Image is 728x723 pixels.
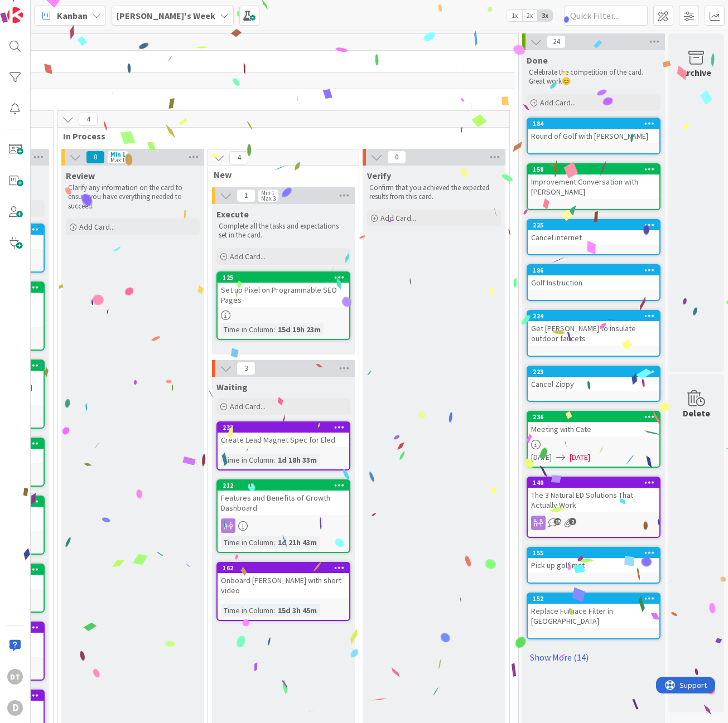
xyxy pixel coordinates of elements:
[528,604,659,628] div: Replace Furnace Filter in [GEOGRAPHIC_DATA]
[223,482,349,489] div: 212
[369,183,499,202] p: Confirm that you achieved the expected results from this card.
[533,368,659,376] div: 223
[218,273,349,283] div: 125
[531,452,552,463] span: [DATE]
[275,604,320,617] div: 15d 3h 45m
[367,170,391,181] span: Verify
[221,454,273,466] div: Time in Column
[533,266,659,274] div: 186
[533,549,659,557] div: 155
[7,669,23,685] div: DT
[540,98,576,108] span: Add Card...
[528,129,659,143] div: Round of Golf with [PERSON_NAME]
[79,222,115,232] span: Add Card...
[547,35,566,48] span: 24
[522,10,537,21] span: 2x
[528,164,659,174] div: 158
[223,424,349,431] div: 233
[218,433,349,447] div: Create Lead Magnet Spec for Eled
[86,151,105,164] span: 0
[214,169,345,180] span: New
[218,563,349,573] div: 162
[110,152,126,157] div: Min 1
[218,423,349,447] div: 233Create Lead Magnet Spec for Eled
[229,151,248,164] span: 4
[528,594,659,628] div: 152Replace Furnace Filter in [GEOGRAPHIC_DATA]
[528,412,659,436] div: 236Meeting with Cate
[216,381,248,392] span: Waiting
[528,478,659,488] div: 140
[273,536,275,549] span: :
[533,413,659,421] div: 236
[533,221,659,229] div: 225
[528,367,659,391] div: 223Cancel Zippy
[7,7,23,23] img: Visit kanbanzone.com
[537,10,552,21] span: 3x
[117,10,215,21] b: [PERSON_NAME]'s Week
[528,119,659,143] div: 184Round of Golf with [PERSON_NAME]
[218,573,349,598] div: Onboard [PERSON_NAME] with short video
[570,452,590,463] span: [DATE]
[230,251,266,261] span: Add Card...
[527,55,548,66] span: Done
[528,488,659,512] div: The 3 Natural ED Solutions That Actually Work
[57,9,88,22] span: Kanban
[218,273,349,307] div: 125Set up Pixel on Programmable SEO Pages
[261,190,274,196] div: Min 1
[533,166,659,173] div: 158
[273,323,275,336] span: :
[528,230,659,245] div: Cancel internet
[528,548,659,558] div: 155
[528,275,659,290] div: Golf Instruction
[528,422,659,436] div: Meeting with Cate
[533,595,659,603] div: 152
[683,406,710,420] div: Delete
[387,151,406,164] span: 0
[237,362,255,375] span: 3
[66,170,95,181] span: Review
[528,377,659,391] div: Cancel Zippy
[110,157,125,163] div: Max 1
[564,6,648,26] input: Quick Filter...
[528,220,659,230] div: 225
[218,481,349,491] div: 212
[528,594,659,604] div: 152
[528,220,659,245] div: 225Cancel internet
[533,120,659,128] div: 184
[221,604,273,617] div: Time in Column
[7,700,23,716] div: D
[554,518,561,525] span: 15
[569,518,576,525] span: 2
[219,222,348,240] p: Complete all the tasks and expectations set in the card.
[528,265,659,290] div: 186Golf Instruction
[275,323,324,336] div: 15d 19h 23m
[275,536,320,549] div: 1d 21h 43m
[528,311,659,321] div: 224
[218,481,349,515] div: 212Features and Benefits of Growth Dashboard
[221,323,273,336] div: Time in Column
[230,401,266,411] span: Add Card...
[528,174,659,199] div: Improvement Conversation with [PERSON_NAME]
[218,423,349,433] div: 233
[562,76,571,86] span: 😊
[79,113,98,126] span: 4
[528,412,659,422] div: 236
[533,312,659,320] div: 224
[528,265,659,275] div: 186
[529,68,658,86] p: Celebrate the competition of the card. Great work
[218,563,349,598] div: 162Onboard [PERSON_NAME] with short video
[380,213,416,223] span: Add Card...
[218,491,349,515] div: Features and Benefits of Growth Dashboard
[68,183,197,211] p: Clarify any information on the card to ensure you have everything needed to succeed.
[218,283,349,307] div: Set up Pixel on Programmable SEO Pages
[63,130,495,142] span: In Process
[528,321,659,346] div: Get [PERSON_NAME] to insulate outdoor faucets
[221,536,273,549] div: Time in Column
[216,208,249,220] span: Execute
[533,479,659,487] div: 140
[223,564,349,572] div: 162
[261,196,276,201] div: Max 3
[273,604,275,617] span: :
[273,454,275,466] span: :
[528,311,659,346] div: 224Get [PERSON_NAME] to insulate outdoor faucets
